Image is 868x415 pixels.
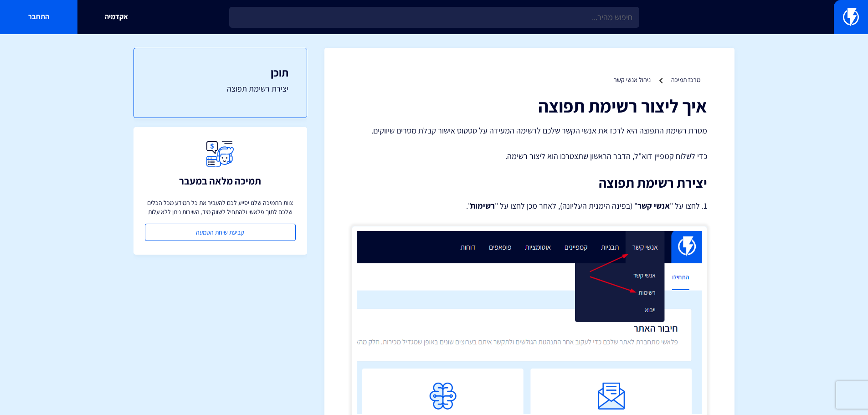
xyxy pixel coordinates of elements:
a: יצירת רשימת תפוצה [152,83,288,95]
h3: תמיכה מלאה במעבר [179,175,261,186]
input: חיפוש מהיר... [229,7,639,28]
a: מרכז תמיכה [671,76,700,84]
strong: אנשי קשר [637,200,670,211]
strong: רשימות [470,200,495,211]
h1: איך ליצור רשימת תפוצה [352,96,707,116]
p: 1. לחצו על " " (בפינה הימנית העליונה), לאחר מכן לחצו על " ". [352,200,707,212]
a: קביעת שיחת הטמעה [145,224,296,241]
p: מטרת רשימת התפוצה היא לרכז את אנשי הקשר שלכם לרשימה המעידה על סטטוס אישור קבלת מסרים שיווקים. [352,125,707,137]
p: צוות התמיכה שלנו יסייע לכם להעביר את כל המידע מכל הכלים שלכם לתוך פלאשי ולהתחיל לשווק מיד, השירות... [145,198,296,216]
h2: יצירת רשימת תפוצה [352,175,707,190]
p: כדי לשלוח קמפיין דוא"ל, הדבר הראשון שתצטרכו הוא ליצור רשימה. [352,150,707,162]
h3: תוכן [152,67,288,78]
a: ניהול אנשי קשר [614,76,651,84]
